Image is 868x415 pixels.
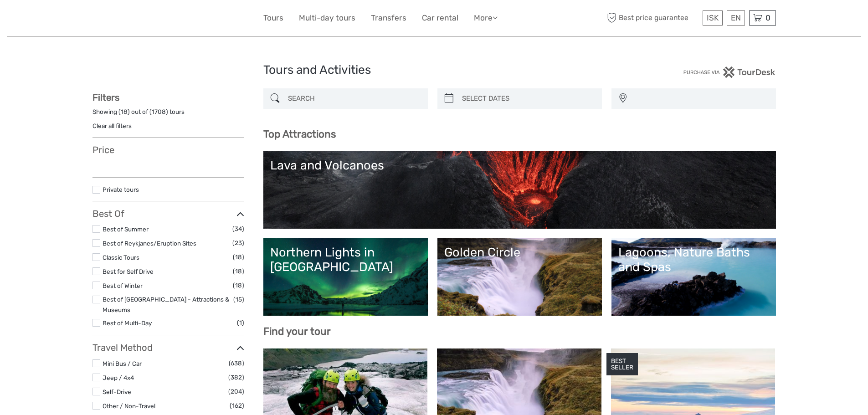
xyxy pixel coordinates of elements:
span: (638) [229,358,244,369]
img: PurchaseViaTourDesk.png [683,67,776,78]
a: Best of Summer [103,225,149,233]
strong: Filters [92,92,119,103]
a: More [474,11,498,25]
span: (1) [237,318,244,328]
b: Top Attractions [263,128,336,140]
h3: Travel Method [92,342,244,353]
div: Golden Circle [444,245,595,260]
label: 1708 [152,108,166,116]
div: EN [727,10,745,26]
a: Transfers [371,11,406,25]
label: 18 [121,108,128,116]
a: Lagoons, Nature Baths and Spas [618,245,769,309]
b: Find your tour [263,325,331,338]
a: Private tours [103,186,139,193]
a: Mini Bus / Car [103,360,142,367]
input: SELECT DATES [458,91,597,107]
span: (382) [228,372,244,383]
a: Self-Drive [103,388,131,395]
span: (23) [232,238,244,248]
div: Lagoons, Nature Baths and Spas [618,245,769,275]
a: Best of [GEOGRAPHIC_DATA] - Attractions & Museums [103,296,229,313]
a: Other / Non-Travel [103,402,155,410]
span: (18) [233,280,244,291]
a: Best of Reykjanes/Eruption Sites [103,240,196,247]
h3: Price [92,144,244,155]
span: (162) [230,400,244,411]
a: Car rental [422,11,458,25]
a: Lava and Volcanoes [270,158,769,222]
div: Lava and Volcanoes [270,158,769,173]
h1: Tours and Activities [263,63,605,77]
div: BEST SELLER [606,353,638,376]
span: 0 [764,13,772,22]
input: SEARCH [284,91,423,107]
span: Best price guarantee [605,10,700,26]
span: (18) [233,252,244,262]
span: (204) [228,386,244,397]
a: Classic Tours [103,254,139,261]
span: ISK [707,13,719,22]
span: (18) [233,266,244,277]
a: Tours [263,11,283,25]
a: Northern Lights in [GEOGRAPHIC_DATA] [270,245,421,309]
a: Clear all filters [92,122,132,129]
span: (15) [233,294,244,305]
a: Best of Winter [103,282,143,289]
span: (34) [232,224,244,234]
a: Best of Multi-Day [103,319,152,327]
a: Best for Self Drive [103,268,154,275]
h3: Best Of [92,208,244,219]
a: Multi-day tours [299,11,355,25]
div: Showing ( ) out of ( ) tours [92,108,244,122]
div: Northern Lights in [GEOGRAPHIC_DATA] [270,245,421,275]
a: Golden Circle [444,245,595,309]
a: Jeep / 4x4 [103,374,134,381]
